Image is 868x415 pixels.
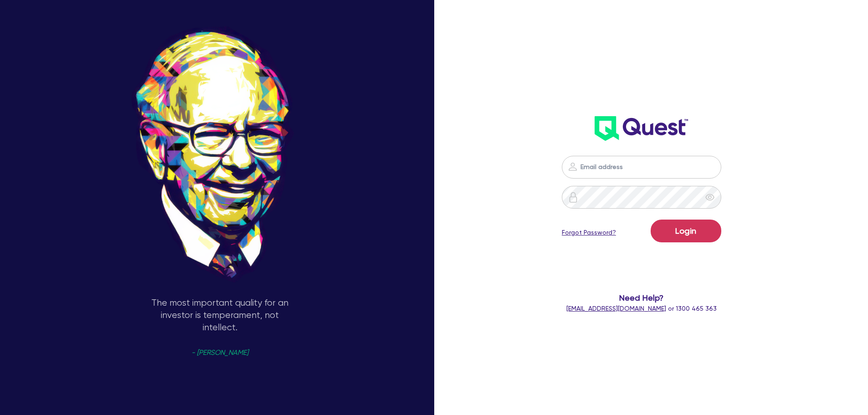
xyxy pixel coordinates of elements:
span: Need Help? [525,292,758,304]
img: icon-password [568,192,579,203]
button: Login [651,220,721,242]
a: Forgot Password? [562,228,616,237]
span: eye [705,193,714,202]
img: wH2k97JdezQIQAAAABJRU5ErkJggg== [595,116,688,141]
input: Email address [562,156,721,179]
span: - [PERSON_NAME] [191,349,248,356]
span: or 1300 465 363 [566,305,717,312]
img: icon-password [567,161,578,172]
a: [EMAIL_ADDRESS][DOMAIN_NAME] [566,305,666,312]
